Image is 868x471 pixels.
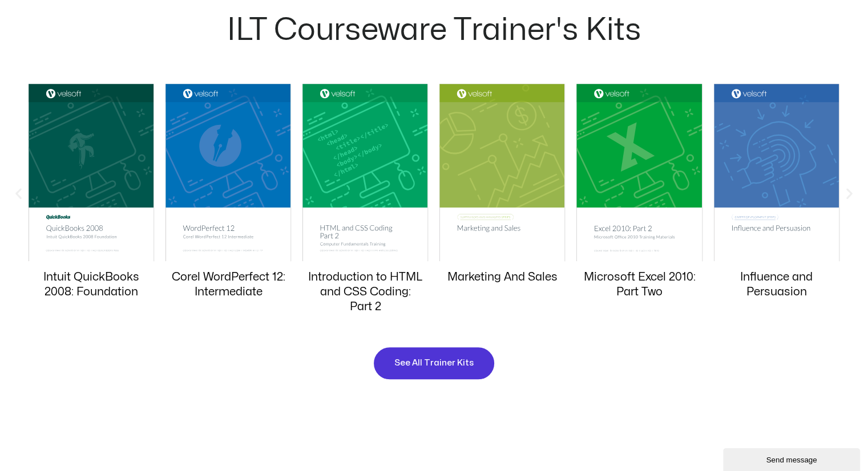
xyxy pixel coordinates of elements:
div: 7 / 20 [165,84,291,320]
div: 6 / 20 [29,84,154,320]
div: Next slide [842,186,857,200]
a: Influence and Persuasion [740,271,813,297]
a: Microsoft Excel 2010: Part Two [584,271,696,297]
div: 9 / 20 [439,84,565,320]
a: Marketing And Sales [447,271,558,282]
img: marketing and sales training material [439,84,565,261]
a: Corel WordPerfect 12: Intermediate [172,271,285,297]
iframe: chat widget [723,446,862,471]
a: See All Trainer Kits [373,346,495,380]
a: Introduction to HTML and CSS Coding: Part 2 [308,271,422,312]
div: 8 / 20 [302,84,428,320]
div: 11 / 20 [714,84,839,320]
a: Intuit QuickBooks 2008: Foundation [43,271,139,297]
span: See All Trainer Kits [394,356,474,370]
h2: ILT Courseware Trainer's Kits [11,15,857,46]
div: 10 / 20 [577,84,703,320]
div: Previous slide [11,186,26,200]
